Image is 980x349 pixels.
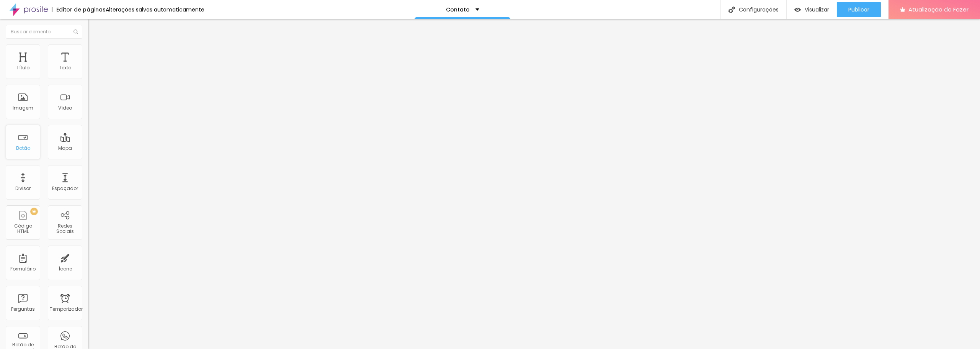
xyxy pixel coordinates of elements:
font: Imagem [13,105,33,111]
font: Contato [446,6,470,13]
font: Publicar [848,6,869,13]
font: Botão [16,145,30,151]
font: Texto [59,64,71,71]
font: Perguntas [11,306,35,312]
font: Configurações [739,6,779,13]
img: view-1.svg [794,7,801,13]
font: Vídeo [58,105,72,111]
font: Alterações salvas automaticamente [106,6,204,13]
font: Divisor [15,185,31,192]
input: Buscar elemento [6,25,82,39]
font: Redes Sociais [56,223,74,234]
img: Ícone [728,7,735,13]
font: Visualizar [805,6,829,13]
font: Editor de páginas [56,6,106,13]
button: Publicar [837,2,881,17]
font: Espaçador [52,185,78,192]
img: Ícone [73,29,78,34]
button: Visualizar [787,2,837,17]
font: Título [16,64,29,71]
font: Ícone [59,265,72,272]
font: Código HTML [14,223,32,234]
font: Formulário [10,265,36,272]
font: Mapa [58,145,72,151]
iframe: Editor [88,19,980,349]
font: Atualização do Fazer [908,5,969,13]
font: Temporizador [50,306,83,312]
